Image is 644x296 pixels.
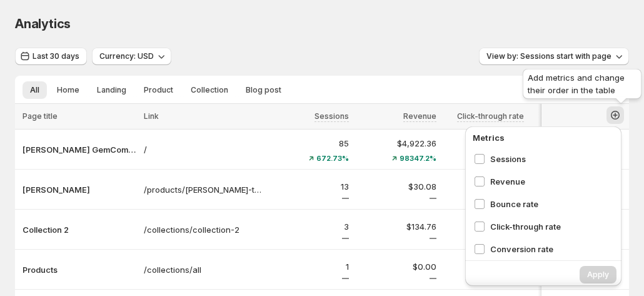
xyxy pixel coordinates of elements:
button: Currency: USD [92,48,171,65]
p: 100% [444,220,524,233]
span: Sessions [490,153,616,165]
span: Revenue [490,175,616,188]
span: Click-through rate [457,111,524,121]
p: $30.08 [356,180,436,193]
span: Last 30 days [33,51,79,61]
p: 3 [269,220,349,233]
span: 672.73% [316,155,349,162]
span: Link [144,111,159,121]
span: Conversion rate [490,243,616,255]
p: 21.88% [444,180,524,193]
span: Blog post [246,85,281,95]
span: 98347.2% [400,155,436,162]
p: $4,922.36 [356,137,436,150]
button: Collection 2 [23,223,136,236]
span: Landing [97,85,126,95]
a: /collections/all [144,263,261,276]
span: Click-through rate [490,220,616,233]
button: [PERSON_NAME] GemCommerce [23,143,136,156]
button: [PERSON_NAME] [23,183,136,196]
a: /collections/collection-2 [144,223,261,236]
a: / [144,143,261,156]
span: Page title [23,111,58,121]
span: Analytics [15,16,71,31]
span: Revenue [403,111,436,121]
span: Sessions [314,111,349,121]
p: $0.00 [356,260,436,273]
button: Last 30 days [15,48,87,65]
p: 85 [269,137,349,150]
span: Currency: USD [99,51,154,61]
p: 100% [444,260,524,273]
a: /products/[PERSON_NAME]-testtt [144,183,261,196]
button: View by: Sessions start with page [479,48,629,65]
span: Collection [191,85,228,95]
button: Products [23,263,136,276]
p: $134.76 [356,220,436,233]
p: 1 [269,260,349,273]
span: Home [57,85,79,95]
p: Metrics [473,131,616,144]
span: All [30,85,39,95]
p: 50.79% [444,137,524,150]
span: Product [144,85,173,95]
span: Bounce rate [490,198,616,210]
p: 13 [269,180,349,193]
span: View by: Sessions start with page [486,51,611,61]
